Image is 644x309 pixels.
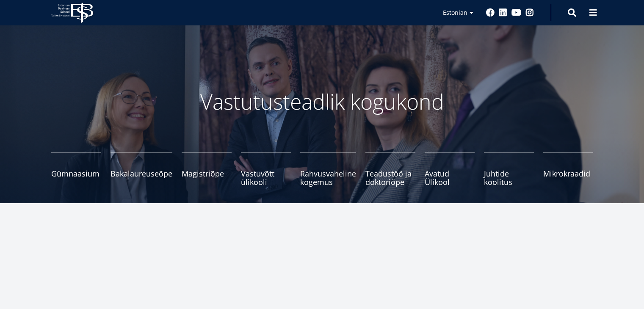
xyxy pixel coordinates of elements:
a: Facebook [486,8,495,17]
span: Vastuvõtt ülikooli [241,169,291,186]
p: Vastutusteadlik kogukond [98,89,547,114]
a: Rahvusvaheline kogemus [300,152,356,186]
a: Gümnaasium [51,152,101,186]
a: Youtube [511,8,521,17]
a: Juhtide koolitus [484,152,534,186]
span: Bakalaureuseõpe [111,169,172,178]
span: Teadustöö ja doktoriõpe [365,169,415,186]
a: Mikrokraadid [543,152,593,186]
a: Instagram [525,8,534,17]
span: Magistriõpe [182,169,232,178]
a: Bakalaureuseõpe [111,152,172,186]
span: Rahvusvaheline kogemus [300,169,356,186]
span: Gümnaasium [51,169,101,178]
a: Avatud Ülikool [425,152,475,186]
a: Linkedin [499,8,507,17]
a: Magistriõpe [182,152,232,186]
span: Juhtide koolitus [484,169,534,186]
span: Avatud Ülikool [425,169,475,186]
span: Mikrokraadid [543,169,593,178]
a: Teadustöö ja doktoriõpe [365,152,415,186]
a: Vastuvõtt ülikooli [241,152,291,186]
